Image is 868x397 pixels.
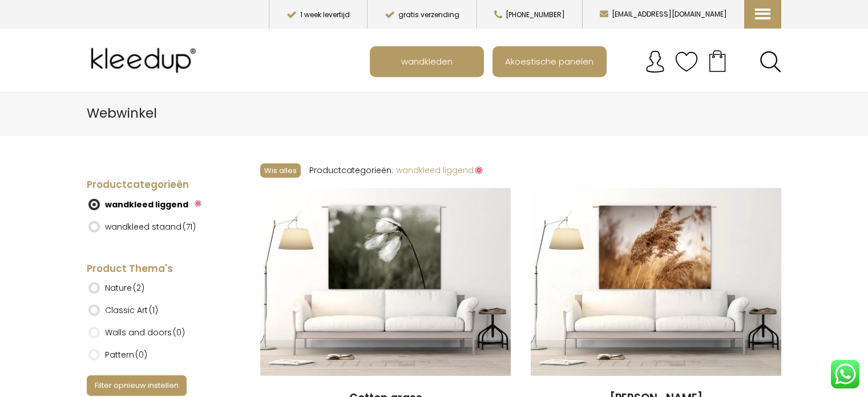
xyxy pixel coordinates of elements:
[105,217,196,236] label: wandkleed staand
[105,323,185,342] label: Walls and doors
[396,165,483,176] a: wandkleed liggend
[183,221,196,232] span: (71)
[698,46,737,75] a: Your cart
[149,304,158,316] span: (1)
[105,278,144,298] label: Nature
[371,47,483,76] a: wandkleden
[260,188,511,378] a: Cotton Grass
[87,178,225,192] h4: Productcategorieën
[105,195,188,214] label: wandkleed liggend
[135,349,147,360] span: (0)
[260,188,511,376] img: Cotton Grass
[87,38,204,83] img: Kleedup
[499,50,600,72] span: Akoestische panelen
[105,345,147,364] label: Pattern
[309,161,393,179] li: Productcategorieën:
[494,47,605,76] a: Akoestische panelen
[173,327,185,338] span: (0)
[87,262,225,276] h4: Product Thema's
[675,50,698,73] img: verlanglijstje.svg
[195,200,201,207] img: Verwijderen
[87,104,157,122] span: Webwinkel
[644,50,667,73] img: account.svg
[531,188,781,376] img: Dried Reed
[260,163,301,178] button: Wis alles
[760,51,781,73] a: Search
[395,50,459,72] span: wandkleden
[87,375,187,395] button: Filter opnieuw instellen
[370,46,790,77] nav: Main menu
[531,188,781,378] a: Dried Reed
[105,300,158,320] label: Classic Art
[133,282,144,294] span: (2)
